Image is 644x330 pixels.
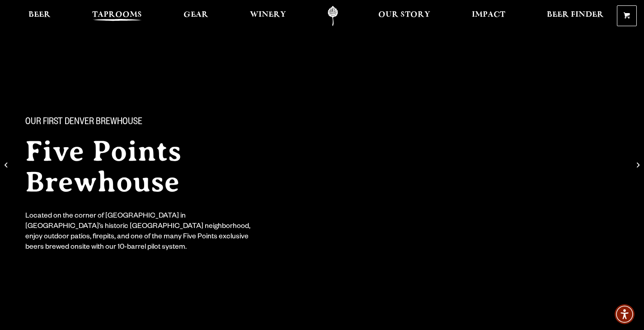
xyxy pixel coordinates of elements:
[25,117,142,129] span: Our First Denver Brewhouse
[25,212,257,253] div: Located on the corner of [GEOGRAPHIC_DATA] in [GEOGRAPHIC_DATA]’s historic [GEOGRAPHIC_DATA] neig...
[378,11,430,19] span: Our Story
[23,6,56,26] a: Beer
[547,11,604,19] span: Beer Finder
[316,6,350,26] a: Odell Home
[466,6,511,26] a: Impact
[250,11,286,19] span: Winery
[472,11,505,19] span: Impact
[25,136,307,197] h2: Five Points Brewhouse
[615,304,635,324] div: Accessibility Menu
[178,6,214,26] a: Gear
[372,6,436,26] a: Our Story
[244,6,292,26] a: Winery
[86,6,148,26] a: Taprooms
[541,6,610,26] a: Beer Finder
[183,11,208,19] span: Gear
[28,11,51,19] span: Beer
[92,11,142,19] span: Taprooms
